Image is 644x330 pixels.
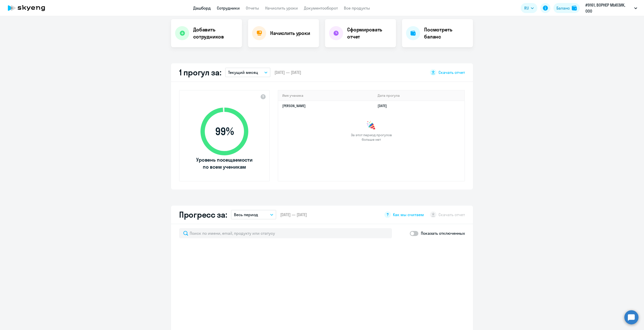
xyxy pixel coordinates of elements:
a: [PERSON_NAME] [282,104,306,108]
a: Документооборот [304,6,338,11]
h2: 1 прогул за: [179,67,221,77]
p: Показать отключенных [421,230,465,236]
h4: Сформировать отчет [347,26,392,40]
a: Отчеты [246,6,259,11]
span: 99 % [195,125,253,137]
button: Весь период [231,210,276,219]
p: #9161, ВОРНЕР МЬЮЗИК, ООО [585,2,632,14]
a: Дашборд [193,6,211,11]
input: Поиск по имени, email, продукту или статусу [179,228,392,238]
span: Скачать отчет [438,70,465,75]
img: balance [572,6,577,11]
th: Имя ученика [278,90,374,101]
span: RU [524,5,529,11]
p: Весь период [234,212,258,218]
button: #9161, ВОРНЕР МЬЮЗИК, ООО [583,2,640,14]
span: За этот период прогулов больше нет [350,133,392,142]
a: Начислить уроки [265,6,298,11]
p: Текущий месяц [228,69,258,75]
h4: Начислить уроки [270,30,310,37]
span: Уровень посещаемости по всем ученикам [195,156,253,170]
span: [DATE] — [DATE] [280,212,307,217]
a: Сотрудники [217,6,240,11]
img: congrats [366,121,376,131]
button: Текущий месяц [225,68,270,77]
div: Баланс [556,5,570,11]
h2: Прогресс за: [179,210,227,220]
span: [DATE] — [DATE] [274,70,301,75]
a: Все продукты [344,6,370,11]
th: Дата прогула [374,90,464,101]
h4: Добавить сотрудников [193,26,238,40]
span: Как мы считаем [393,212,424,217]
a: [DATE] [378,104,391,108]
h4: Посмотреть баланс [424,26,469,40]
button: RU [521,3,537,13]
button: Балансbalance [553,3,580,13]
